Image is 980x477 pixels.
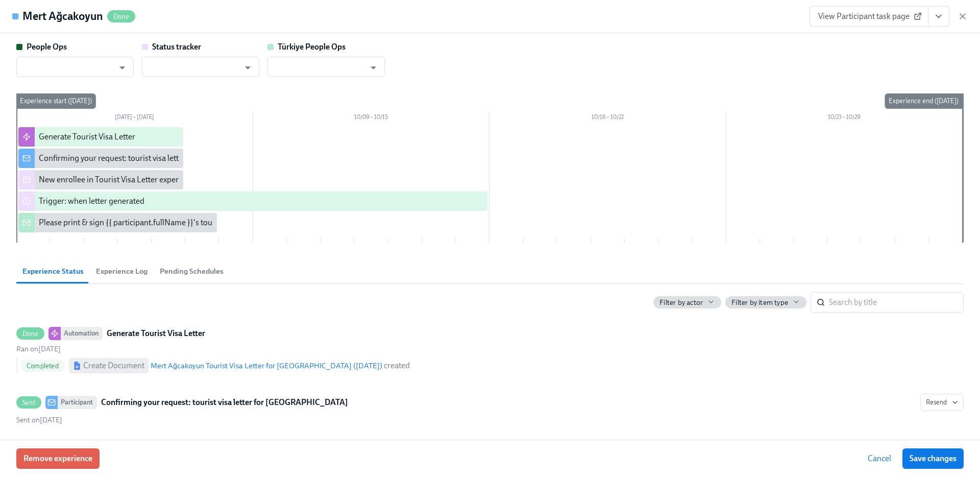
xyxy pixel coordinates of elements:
div: created [151,360,410,371]
button: SentParticipantConfirming your request: tourist visa letter for [GEOGRAPHIC_DATA]Sent on[DATE] [920,394,964,411]
div: Trigger: when letter generated [39,196,144,207]
button: View task page [928,6,949,27]
span: Thursday, October 2nd 2025, 10:11 am [16,345,61,353]
span: View Participant task page [818,11,920,21]
button: Open [240,60,256,76]
span: Sent [16,399,41,407]
div: 10/23 – 10/29 [726,112,963,125]
strong: Status tracker [152,42,201,52]
div: Experience end ([DATE]) [885,93,963,109]
button: Filter by item type [725,296,806,308]
span: Experience Log [96,266,148,277]
span: Cancel [868,454,891,464]
span: Thursday, October 2nd 2025, 10:11 am [16,416,62,424]
strong: People Ops [27,42,67,52]
a: View Participant task page [810,6,928,27]
h4: Mert Ağcakoyun [22,9,103,24]
div: Experience start ([DATE]) [16,93,96,109]
div: Generate Tourist Visa Letter [39,131,135,142]
span: Done [16,330,44,338]
span: Done [107,13,135,20]
span: Filter by actor [659,298,703,307]
span: Pending Schedules [160,266,224,277]
div: Automation [61,327,103,340]
div: Please print & sign {{ participant.fullName }}'s tourist visa letter ({{ participant.visaLetterDe... [39,217,633,228]
span: Resend [926,397,958,408]
input: Search by title [829,292,964,313]
div: Confirming your request: tourist visa letter for {{ participant.visaLetterDestinationCountry }} [39,153,356,164]
div: 10/09 – 10/15 [253,112,490,125]
button: Open [365,60,381,76]
span: Remove experience [23,454,92,464]
strong: Generate Tourist Visa Letter [107,327,205,340]
strong: Türkiye People Ops [278,42,346,52]
div: Create Document [83,360,144,371]
button: Save changes [902,448,964,469]
a: Mert Ağcakoyun Tourist Visa Letter for [GEOGRAPHIC_DATA] ([DATE]) [151,361,382,370]
button: Remove experience [16,448,100,469]
span: Filter by item type [731,298,788,307]
button: Filter by actor [653,296,721,308]
div: 10/16 – 10/22 [489,112,726,125]
span: Save changes [910,454,957,464]
div: [DATE] – [DATE] [16,112,253,125]
div: New enrollee in Tourist Visa Letter experience [39,174,197,185]
span: Experience Status [22,266,84,277]
strong: Confirming your request: tourist visa letter for [GEOGRAPHIC_DATA] [101,396,348,409]
div: Participant [58,396,97,409]
button: Cancel [861,448,898,469]
span: Completed [20,362,65,370]
button: Open [114,60,130,76]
